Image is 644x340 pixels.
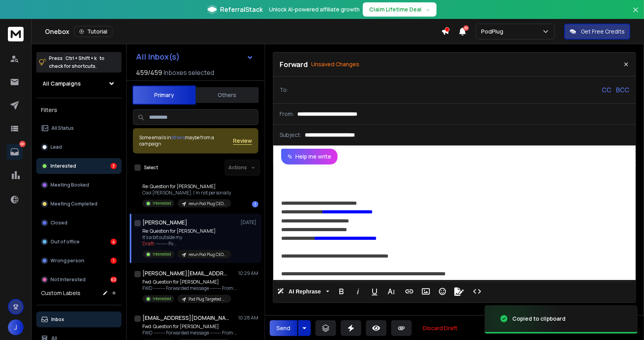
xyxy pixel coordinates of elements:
button: J [8,319,24,335]
button: Bold (Ctrl+B) [334,284,349,299]
button: Get Free Credits [564,24,630,39]
h1: All Inbox(s) [136,53,180,61]
button: Lead [36,139,121,155]
div: 1 [110,258,117,264]
a: 68 [7,144,22,160]
p: Closed [50,220,67,226]
p: Not Interested [50,276,86,283]
button: Meeting Booked [36,177,121,193]
button: Tutorial [74,26,112,37]
p: Pod Plug Targeted Cities Sept [189,296,226,302]
button: Signature [452,284,467,299]
h1: All Campaigns [43,80,81,88]
p: Get Free Credits [581,28,625,35]
p: 10:28 AM [238,315,258,321]
button: All Campaigns [36,76,121,92]
p: [DATE] [241,219,258,226]
span: → [425,6,430,13]
span: AI Rephrase [287,288,323,295]
p: Meeting Booked [50,182,89,188]
p: FWD ---------- Forwarded message --------- From: [PERSON_NAME] [142,285,237,291]
p: Wrong person [50,258,84,264]
button: Closed [36,215,121,231]
button: Wrong person1 [36,253,121,269]
p: Re: Question for [PERSON_NAME] [142,183,231,190]
p: Subject: [280,131,302,139]
div: Some emails in maybe from a campaign [139,135,233,147]
p: Unsaved Changes [311,60,359,68]
p: It's a bit outside my [142,234,231,241]
button: Discard Draft [416,320,464,336]
button: Out of office4 [36,234,121,250]
p: Inbox [51,316,64,323]
p: PodPlug [481,28,506,35]
h1: [EMAIL_ADDRESS][DOMAIN_NAME] +1 [142,314,229,322]
p: Fwd: Question for [PERSON_NAME] [142,323,237,330]
p: All Status [51,125,74,131]
button: Inbox [36,312,121,327]
p: Meeting Completed [50,201,97,207]
p: Forward [280,59,308,70]
h3: Filters [36,105,121,116]
button: More Text [384,284,399,299]
button: Interested3 [36,158,121,174]
p: Fwd: Question for [PERSON_NAME] [142,279,237,285]
button: Insert Link (Ctrl+K) [402,284,417,299]
p: 68 [19,141,26,147]
button: Insert Image (Ctrl+P) [418,284,433,299]
button: Not Interested60 [36,272,121,288]
button: Claim Lifetime Deal→ [363,2,437,17]
button: All Status [36,120,121,136]
button: Send [270,320,297,336]
h3: Inboxes selected [164,68,214,77]
h1: [PERSON_NAME] [142,219,187,226]
p: BCC [616,85,629,95]
label: Select [144,164,158,171]
button: Underline (Ctrl+U) [367,284,382,299]
button: Primary [133,86,196,105]
button: AI Rephrase [276,284,331,299]
div: 1 [252,201,258,207]
p: Interested [153,251,171,257]
button: All Inbox(s) [130,49,260,65]
p: CC [602,85,611,95]
button: Review [233,137,252,145]
p: rerun Pod Plug CEO, Owner, Founder 1-10 Emp Batch 3 Target Cities [189,201,226,207]
span: Draft: [142,240,155,247]
p: Interested [153,200,171,206]
span: 459 / 459 [136,68,162,77]
p: rerun Pod Plug CEO, Owner, Founder 1-10 Emp Batch 3 Target Cities [189,252,226,258]
p: Cool [PERSON_NAME], I'm not personally [142,190,231,196]
button: Code View [470,284,485,299]
p: Out of office [50,239,80,245]
button: Others [196,86,259,104]
p: From: [280,110,294,118]
button: Emoticons [435,284,450,299]
p: Lead [50,144,62,150]
p: Press to check for shortcuts. [49,54,105,70]
p: Unlock AI-powered affiliate growth [269,6,360,13]
span: ReferralStack [220,5,263,14]
p: Interested [153,296,171,302]
span: Ctrl + Shift + k [64,54,98,63]
span: ---------- Fo ... [156,240,177,247]
div: Copied to clipboard [512,315,566,323]
button: Italic (Ctrl+I) [351,284,366,299]
p: FWD ---------- Forwarded message --------- From: [PERSON_NAME] [142,330,237,336]
p: Re: Question for [PERSON_NAME] [142,228,231,234]
p: Interested [50,163,76,169]
div: 60 [110,276,117,283]
h3: Custom Labels [41,289,80,297]
button: Meeting Completed [36,196,121,212]
p: To: [280,86,288,94]
button: Close banner [631,5,641,24]
div: 4 [110,239,117,245]
p: 10:29 AM [238,270,258,276]
span: others [171,134,185,141]
h1: [PERSON_NAME][EMAIL_ADDRESS][DOMAIN_NAME] +1 [142,269,229,277]
div: 3 [110,163,117,169]
span: 50 [463,25,469,31]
